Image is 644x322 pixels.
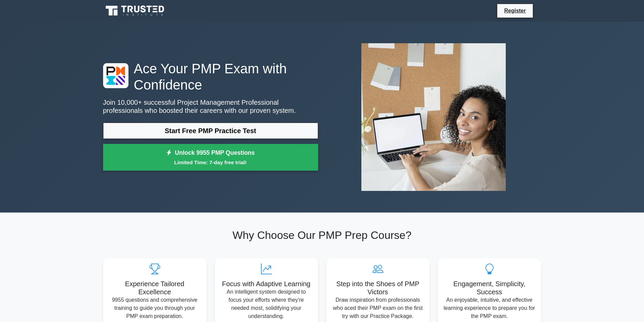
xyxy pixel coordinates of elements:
[103,60,318,93] h1: Ace Your PMP Exam with Confidence
[332,280,424,296] h5: Step into the Shoes of PMP Victors
[332,296,424,320] p: Draw inspiration from professionals who aced their PMP exam on the first try with our Practice Pa...
[443,280,536,296] h5: Engagement, Simplicity, Success
[103,144,318,171] a: Unlock 9955 PMP QuestionsLimited Time: 7-day free trial!
[500,6,530,15] a: Register
[220,280,313,288] h5: Focus with Adaptive Learning
[109,296,201,320] p: 9955 questions and comprehensive training to guide you through your PMP exam preparation.
[220,288,313,320] p: An intelligent system designed to focus your efforts where they're needed most, solidifying your ...
[103,98,318,115] p: Join 10,000+ successful Project Management Professional professionals who boosted their careers w...
[112,158,310,166] small: Limited Time: 7-day free trial!
[109,280,201,296] h5: Experience Tailored Excellence
[103,123,318,139] a: Start Free PMP Practice Test
[103,229,541,242] h2: Why Choose Our PMP Prep Course?
[443,296,536,320] p: An enjoyable, intuitive, and effective learning experience to prepare you for the PMP exam.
